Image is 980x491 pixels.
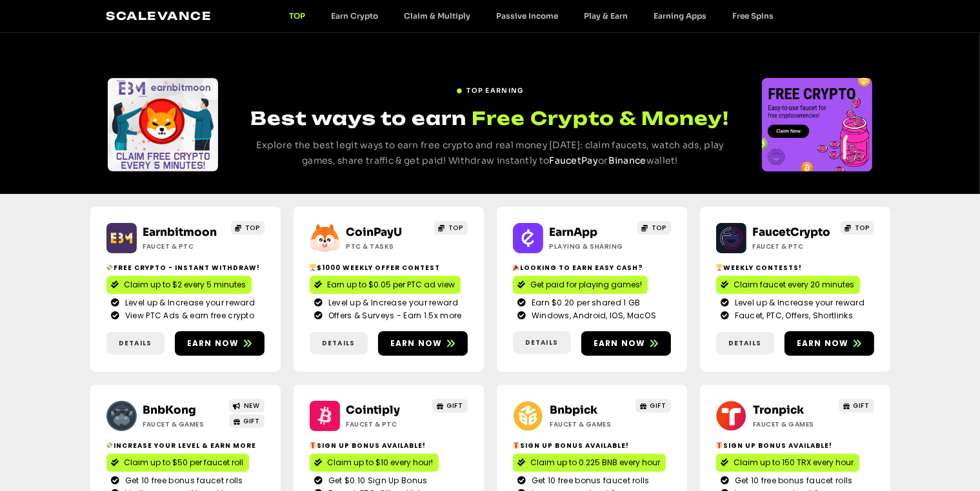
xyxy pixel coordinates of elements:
[346,403,401,417] a: Cointiply
[392,11,484,21] a: Claim & Multiply
[106,442,113,448] img: 💸
[322,338,355,348] span: Details
[720,11,787,21] a: Free Spins
[447,401,463,410] span: GIFT
[734,457,854,468] span: Claim up to 150 TRX every hour
[716,276,860,294] a: Claim faucet every 20 minutes
[753,419,834,429] h2: Faucet & Games
[106,441,265,450] h2: Increase your level & earn more
[753,403,804,417] a: Tronpick
[143,226,217,239] a: Earnbitmoon
[106,332,165,354] a: Details
[572,11,641,21] a: Play & Earn
[550,419,630,429] h2: Faucet & Games
[125,279,246,291] span: Claim up to $2 every 5 minutes
[513,454,666,472] a: Claim up to 0.225 BNB every hour
[728,338,761,348] span: Details
[310,332,368,354] a: Details
[319,11,392,21] a: Earn Crypto
[108,78,218,171] div: Slides
[641,11,720,21] a: Earning Apps
[244,416,260,426] span: GIFT
[310,442,316,448] img: 🎁
[143,419,224,429] h2: Faucet & Games
[716,264,723,271] img: 🏆
[310,263,468,273] h2: $1000 Weekly Offer contest
[472,106,729,131] span: Free Crypto & Money!
[242,138,738,169] p: Explore the best legit ways to earn free crypto and real money [DATE]: claim faucets, watch ads, ...
[434,221,468,235] a: TOP
[456,81,523,95] a: TOP EARNING
[716,441,874,450] h2: Sign Up Bonus Available!
[549,155,598,166] a: FaucetPay
[528,297,641,309] span: Earn $0.20 per shared 1 GB
[550,403,597,417] a: Bnbpick
[797,338,849,349] span: Earn now
[716,442,723,448] img: 🎁
[346,226,403,239] a: CoinPayU
[106,454,249,472] a: Claim up to $50 per faucet roll
[244,401,260,410] span: NEW
[637,221,671,235] a: TOP
[531,457,661,468] span: Claim up to 0.225 BNB every hour
[513,263,671,273] h2: Looking to Earn Easy Cash?
[716,454,859,472] a: Claim up to 150 TRX every hour
[753,242,834,251] h2: Faucet & PTC
[378,331,468,356] a: Earn now
[175,331,265,356] a: Earn now
[734,279,855,291] span: Claim faucet every 20 minutes
[277,11,787,21] nav: Menu
[635,399,671,412] a: GIFT
[125,457,244,468] span: Claim up to $50 per faucet roll
[310,276,461,294] a: Earn up to $0.05 per PTC ad view
[106,9,212,23] a: Scalevance
[732,310,853,322] span: Faucet, PTC, Offers, Shortlinks
[119,338,152,348] span: Details
[250,107,466,130] span: Best ways to earn
[531,279,643,291] span: Get paid for playing games!
[346,242,427,251] h2: ptc & Tasks
[594,338,646,349] span: Earn now
[143,403,197,417] a: BnbKong
[550,242,630,251] h2: Playing & Sharing
[732,475,853,486] span: Get 10 free bonus faucet rolls
[390,338,443,349] span: Earn now
[732,297,865,309] span: Level up & Increase your reward
[187,338,239,349] span: Earn now
[652,223,666,233] span: TOP
[762,78,872,171] div: Slides
[229,399,265,412] a: NEW
[245,223,260,233] span: TOP
[231,221,265,235] a: TOP
[325,297,458,309] span: Level up & Increase your reward
[753,226,831,239] a: FaucetCrypto
[325,475,428,486] span: Get $0.10 Sign Up Bonus
[106,263,265,273] h2: Free crypto - Instant withdraw!
[839,399,874,412] a: GIFT
[513,442,519,448] img: 🎁
[229,414,265,428] a: GIFT
[513,276,648,294] a: Get paid for playing games!
[854,401,870,410] span: GIFT
[581,331,671,356] a: Earn now
[550,226,598,239] a: EarnApp
[328,279,455,291] span: Earn up to $0.05 per PTC ad view
[328,457,434,468] span: Claim up to $10 every hour!
[277,11,319,21] a: TOP
[122,475,243,486] span: Get 10 free bonus faucet rolls
[785,331,874,356] a: Earn now
[650,401,666,410] span: GIFT
[122,310,254,322] span: View PTC Ads & earn free crypto
[716,332,774,354] a: Details
[513,264,519,271] img: 🎉
[513,331,571,354] a: Details
[310,264,316,271] img: 🏆
[432,399,468,412] a: GIFT
[525,338,558,347] span: Details
[122,297,255,309] span: Level up & Increase your reward
[513,441,671,450] h2: Sign Up Bonus Available!
[466,86,523,95] span: TOP EARNING
[310,454,439,472] a: Claim up to $10 every hour!
[346,419,427,429] h2: Faucet & PTC
[106,264,113,271] img: 💸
